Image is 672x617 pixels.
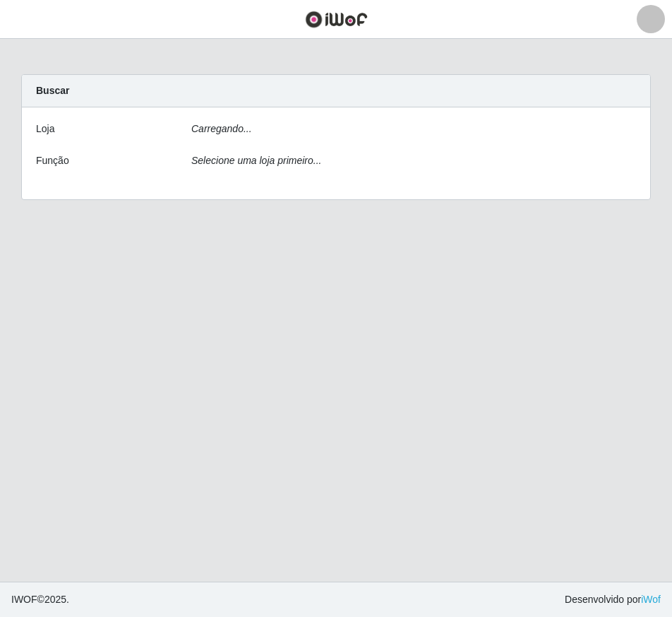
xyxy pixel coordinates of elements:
a: iWof [641,594,661,605]
span: Desenvolvido por [565,592,661,607]
i: Selecione uma loja primeiro... [191,155,321,166]
img: CoreUI Logo [305,11,368,28]
label: Função [36,153,69,168]
span: © 2025 . [11,592,69,607]
strong: Buscar [36,85,69,96]
span: IWOF [11,594,37,605]
i: Carregando... [191,123,252,134]
label: Loja [36,122,54,136]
